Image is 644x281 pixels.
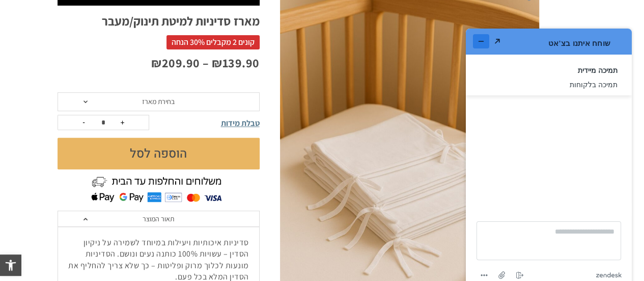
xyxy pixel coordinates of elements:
span: קונים 2 מקבלים 30% הנחה [166,35,260,49]
span: צ'אט [11,7,31,16]
span: ₪ [212,55,222,71]
button: צירוף קובץ [40,252,57,266]
span: ₪ [151,55,162,71]
button: סיום הצ'אט [58,253,74,265]
h1: מארז סדיניות למיטת תינוק/מעבר [58,13,260,29]
span: – [203,55,209,71]
span: טבלת מידות [221,118,260,129]
span: בחירת מארז [142,97,175,106]
bdi: 209.90 [151,55,200,71]
input: כמות המוצר [93,115,114,130]
button: - [76,115,92,130]
iframe: חפש כאן מידע נוסף [454,16,644,281]
button: Menu [22,253,39,265]
button: + [115,115,130,130]
bdi: 139.90 [212,55,260,71]
a: תאור המוצר [58,211,259,227]
button: הוספה לסל [58,138,260,169]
